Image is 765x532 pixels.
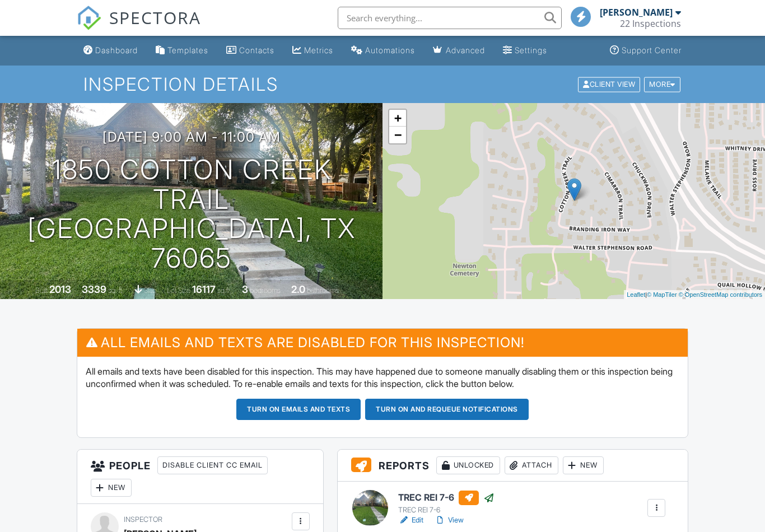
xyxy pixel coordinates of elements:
a: Dashboard [79,40,142,61]
a: Settings [498,40,552,61]
span: slab [144,286,156,295]
div: [PERSON_NAME] [600,7,673,18]
div: Automations [365,45,415,55]
a: © MapTiler [647,291,677,298]
a: © OpenStreetMap contributors [679,291,762,298]
a: Leaflet [627,291,645,298]
div: Advanced [446,45,485,55]
a: Metrics [288,40,338,61]
div: Unlocked [436,456,500,474]
button: Turn on and Requeue Notifications [365,399,529,420]
div: New [91,479,132,497]
h3: Reports [338,450,688,482]
div: 2.0 [291,283,305,295]
a: Zoom out [389,127,406,143]
div: Support Center [622,45,682,55]
input: Search everything... [338,7,562,29]
div: 22 Inspections [620,18,681,29]
div: TREC REI 7-6 [398,506,495,515]
img: The Best Home Inspection Software - Spectora [77,6,101,30]
a: Client View [577,80,643,88]
div: Contacts [239,45,274,55]
button: Turn on emails and texts [236,399,361,420]
a: Templates [151,40,213,61]
a: Advanced [428,40,489,61]
div: Templates [167,45,208,55]
div: Metrics [304,45,333,55]
span: Inspector [124,515,162,524]
p: All emails and texts have been disabled for this inspection. This may have happened due to someon... [86,365,680,390]
div: 3339 [82,283,106,295]
h3: [DATE] 9:00 am - 11:00 am [102,129,281,144]
a: View [435,515,464,526]
a: TREC REI 7-6 TREC REI 7-6 [398,491,495,515]
h1: 1850 Cotton Creek Trail [GEOGRAPHIC_DATA], TX 76065 [18,155,365,273]
div: New [563,456,604,474]
a: Zoom in [389,110,406,127]
a: Automations (Basic) [347,40,419,61]
h3: All emails and texts are disabled for this inspection! [77,329,688,356]
div: Settings [515,45,547,55]
span: sq.ft. [217,286,231,295]
div: Attach [505,456,558,474]
span: Lot Size [167,286,190,295]
h1: Inspection Details [83,74,681,94]
span: sq. ft. [108,286,124,295]
div: Disable Client CC Email [157,456,268,474]
div: | [624,290,765,300]
h3: People [77,450,323,504]
a: SPECTORA [77,15,201,39]
a: Edit [398,515,423,526]
div: Client View [578,77,640,92]
div: More [644,77,680,92]
span: Built [35,286,48,295]
a: Support Center [605,40,686,61]
span: bathrooms [307,286,339,295]
a: Contacts [222,40,279,61]
div: 2013 [49,283,71,295]
span: bedrooms [250,286,281,295]
div: Dashboard [95,45,138,55]
h6: TREC REI 7-6 [398,491,495,505]
div: 3 [242,283,248,295]
span: SPECTORA [109,6,201,29]
div: 16117 [192,283,216,295]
